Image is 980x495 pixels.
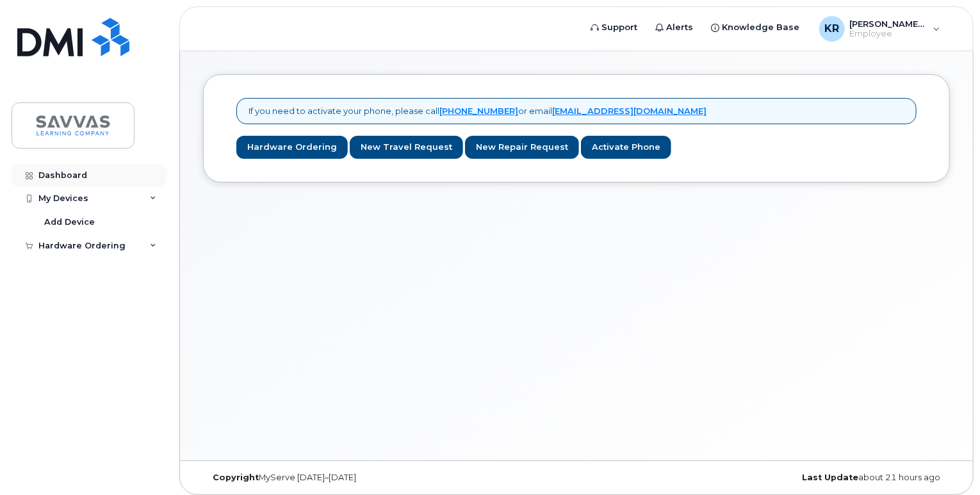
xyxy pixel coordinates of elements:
iframe: Messenger Launcher [924,439,970,485]
a: [EMAIL_ADDRESS][DOMAIN_NAME] [552,106,706,116]
div: MyServe [DATE]–[DATE] [203,473,452,483]
a: [PHONE_NUMBER] [439,106,518,116]
strong: Last Update [802,473,858,482]
a: New Travel Request [350,136,463,159]
div: about 21 hours ago [701,473,950,483]
a: Activate Phone [581,136,671,159]
a: Hardware Ordering [236,136,348,159]
strong: Copyright [213,473,259,482]
p: If you need to activate your phone, please call or email [249,105,706,117]
a: New Repair Request [465,136,579,159]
